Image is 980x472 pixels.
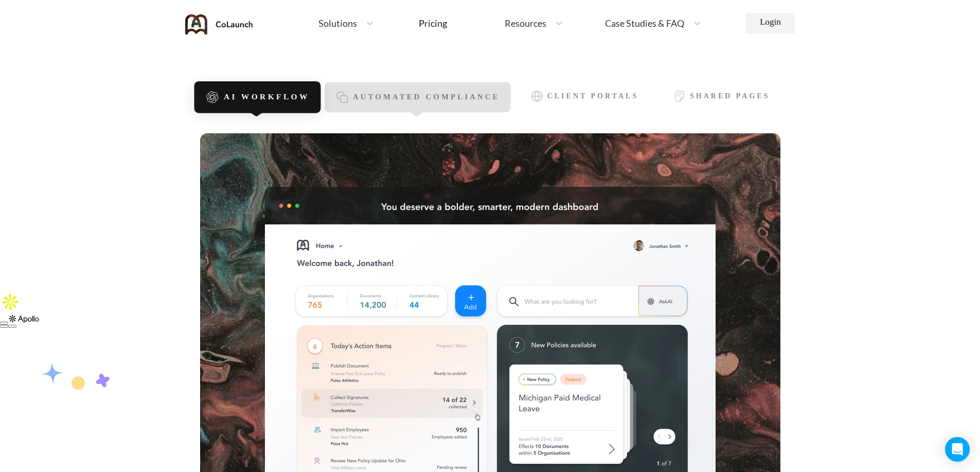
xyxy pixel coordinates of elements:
[223,93,309,102] span: AI Workflow
[945,437,970,462] div: Open Intercom Messenger
[318,19,357,28] span: Solutions
[185,14,253,34] img: coLaunch
[531,90,543,102] img: icon
[335,91,348,104] img: icon
[353,93,500,102] span: Automated Compliance
[746,13,795,33] a: Login
[673,90,686,102] img: icon
[419,14,447,32] a: Pricing
[690,92,770,100] span: Shared Pages
[505,19,546,28] span: Resources
[419,19,447,28] div: Pricing
[547,92,639,100] span: Client Portals
[205,91,219,104] img: icon
[605,19,684,28] span: Case Studies & FAQ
